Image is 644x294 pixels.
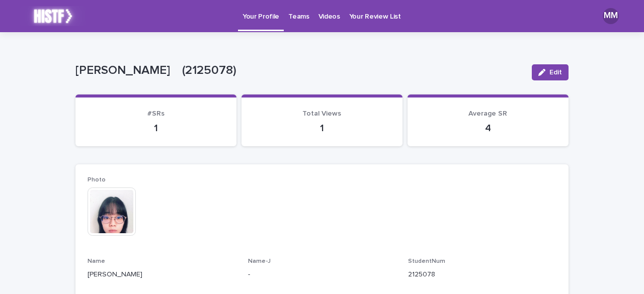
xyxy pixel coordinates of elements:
[420,122,556,134] p: 4
[302,110,341,117] span: Total Views
[603,8,619,24] div: MM
[88,177,106,183] span: Photo
[468,110,507,117] span: Average SR
[88,258,105,264] span: Name
[549,69,562,76] span: Edit
[147,110,165,117] span: #SRs
[532,64,569,80] button: Edit
[75,63,524,78] p: [PERSON_NAME] (2125078)
[88,122,224,134] p: 1
[408,258,445,264] span: StudentNum
[88,269,236,280] p: [PERSON_NAME]
[408,269,556,280] p: 2125078
[20,6,86,26] img: k2lX6XtKT2uGl0LI8IDL
[248,269,396,280] p: -
[248,258,271,264] span: Name-J
[254,122,390,134] p: 1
